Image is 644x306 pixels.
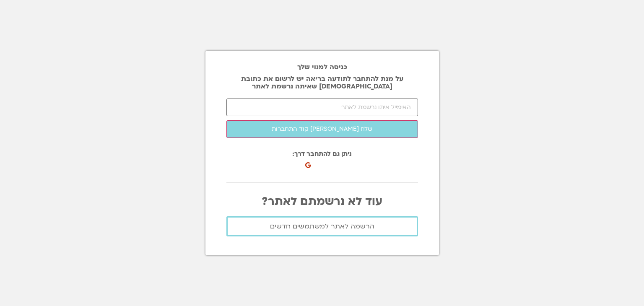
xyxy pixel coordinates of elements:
h2: כניסה למנוי שלך [226,63,418,71]
a: הרשמה לאתר למשתמשים חדשים [226,216,418,236]
p: על מנת להתחבר לתודעה בריאה יש לרשום את כתובת [DEMOGRAPHIC_DATA] שאיתה נרשמת לאתר [226,75,418,90]
span: הרשמה לאתר למשתמשים חדשים [270,223,374,230]
p: עוד לא נרשמתם לאתר? [226,195,418,208]
button: שלח [PERSON_NAME] קוד התחברות [226,120,418,138]
input: האימייל איתו נרשמת לאתר [226,99,418,116]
